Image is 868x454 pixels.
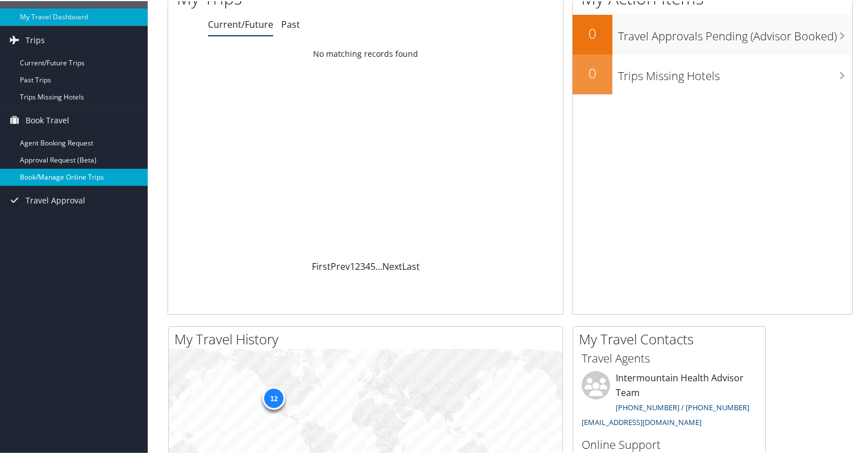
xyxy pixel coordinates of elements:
[355,259,360,272] a: 2
[262,386,285,409] div: 12
[582,349,757,365] h3: Travel Agents
[360,259,365,272] a: 3
[573,63,612,82] h2: 0
[365,259,370,272] a: 4
[582,436,757,452] h3: Online Support
[573,14,852,53] a: 0Travel Approvals Pending (Advisor Booked)
[208,17,273,30] a: Current/Future
[582,416,702,426] a: [EMAIL_ADDRESS][DOMAIN_NAME]
[579,328,765,348] h2: My Travel Contacts
[350,259,355,272] a: 1
[168,43,563,63] td: No matching records found
[375,259,382,272] span: …
[370,259,375,272] a: 5
[26,25,45,53] span: Trips
[618,22,852,43] h3: Travel Approvals Pending (Advisor Booked)
[616,401,749,411] a: [PHONE_NUMBER] / [PHONE_NUMBER]
[281,17,300,30] a: Past
[26,105,69,134] span: Book Travel
[576,370,762,431] li: Intermountain Health Advisor Team
[573,53,852,93] a: 0Trips Missing Hotels
[26,185,85,214] span: Travel Approval
[174,328,562,348] h2: My Travel History
[312,259,331,272] a: First
[402,259,420,272] a: Last
[331,259,350,272] a: Prev
[618,61,852,83] h3: Trips Missing Hotels
[573,23,612,42] h2: 0
[382,259,402,272] a: Next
